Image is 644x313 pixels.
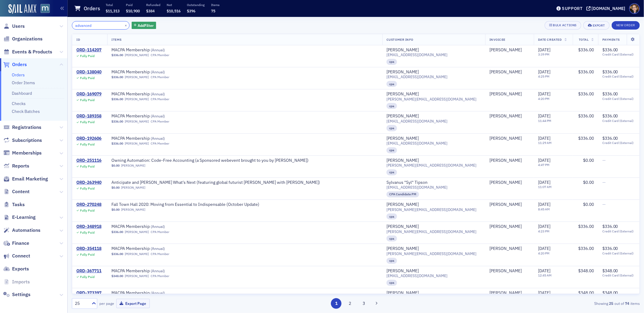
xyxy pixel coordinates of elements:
a: [PERSON_NAME] [489,158,522,163]
a: MACPA Membership (Annual) [111,91,187,97]
span: Total [579,37,589,42]
a: MACPA Membership (Annual) [111,246,187,251]
span: $10,516 [167,8,181,13]
a: [PERSON_NAME] [386,290,419,296]
span: E-Learning [12,214,36,221]
a: Reports [3,163,29,169]
a: [PERSON_NAME] [386,136,419,141]
a: MACPA Membership (Annual) [111,69,187,75]
span: $10,900 [126,8,140,13]
div: Fully Paid [80,98,95,102]
button: Export [583,21,610,30]
div: [PERSON_NAME] [489,180,522,185]
div: CPA Member [151,53,169,57]
div: cpa [386,169,397,175]
span: $336.00 [111,142,123,145]
span: $336.00 [111,97,123,101]
span: Organizations [12,36,43,42]
span: Syl Tipson [489,180,530,185]
a: [PERSON_NAME] [125,75,149,79]
a: ORD-354118 [76,246,101,251]
span: Dorothy Martin [489,246,530,251]
a: Email Marketing [3,176,48,182]
div: [PERSON_NAME] [489,136,522,141]
span: Anticipate and Reimagine What’s Next (featuring global futurist Daniel Burrus with Tom Hood) [111,180,320,185]
div: [PERSON_NAME] [489,47,522,53]
span: [DATE] [538,224,550,229]
div: ORD-373397 [76,290,101,296]
div: Fully Paid [80,231,95,235]
p: Refunded [146,3,160,7]
a: MACPA Membership (Annual) [111,224,187,229]
div: CPA Member [151,230,169,234]
span: MACPA Membership [111,47,187,53]
a: [PERSON_NAME] [125,53,149,57]
a: [PERSON_NAME] [489,246,522,251]
button: Bulk Actions [545,21,581,30]
span: [DATE] [538,113,550,119]
span: $336.00 [578,113,594,119]
a: [PERSON_NAME] [121,164,145,168]
span: MACPA Membership [111,69,187,75]
button: 3 [358,298,369,309]
time: 4:25 PM [538,74,549,78]
span: Content [12,188,30,195]
a: [PERSON_NAME] [386,202,419,207]
span: [EMAIL_ADDRESS][DOMAIN_NAME] [386,119,447,123]
div: cpa [386,103,397,109]
div: CPA Member [151,142,169,145]
a: ORD-251116 [76,158,101,163]
span: MACPA Membership [111,224,187,229]
span: Automations [12,227,40,234]
span: [EMAIL_ADDRESS][DOMAIN_NAME] [386,141,447,145]
span: [PERSON_NAME][EMAIL_ADDRESS][DOMAIN_NAME] [386,251,476,256]
span: $0.00 [111,208,120,212]
span: Imports [12,279,30,285]
span: $336.00 [602,69,618,75]
a: [PERSON_NAME] [121,208,145,212]
div: [PERSON_NAME] [386,113,419,119]
a: Registrations [3,124,41,131]
div: Export [593,24,605,27]
a: [PERSON_NAME] [386,246,419,251]
a: [PERSON_NAME] [386,91,419,97]
span: Dorothy Martin [489,202,530,207]
a: ORD-189358 [76,113,101,119]
span: MACPA Membership [111,91,187,97]
a: ORD-348918 [76,224,101,229]
span: [PERSON_NAME][EMAIL_ADDRESS][DOMAIN_NAME] [386,97,476,101]
span: $336.00 [578,224,594,229]
div: [PERSON_NAME] [386,47,419,53]
span: Owning Automation: Code-Free Accounting (a Sponsored webevent brought to you by Xero) [111,158,309,163]
p: Outstanding [187,3,205,7]
div: cpa [386,125,397,131]
span: ( Annual ) [151,246,165,251]
div: Bulk Actions [553,24,577,27]
div: [DOMAIN_NAME] [592,6,626,11]
span: Profile [629,3,640,14]
time: 4:23 PM [538,229,549,233]
div: [PERSON_NAME] [489,91,522,97]
a: [PERSON_NAME] [489,113,522,119]
a: [PERSON_NAME] [125,120,149,123]
span: Dorothy Martin [489,224,530,229]
p: Items [211,3,219,7]
span: Orders [12,61,27,68]
span: [EMAIL_ADDRESS][DOMAIN_NAME] [386,53,447,57]
div: Support [562,6,583,11]
a: Tasks [3,201,25,208]
a: Anticipate and [PERSON_NAME] What’s Next (featuring global futurist [PERSON_NAME] with [PERSON_NA... [111,180,320,185]
span: Email Marketing [12,176,48,182]
span: [EMAIL_ADDRESS][DOMAIN_NAME] [386,75,447,79]
a: E-Learning [3,214,36,221]
span: Settings [12,291,30,298]
span: $336.00 [111,53,123,57]
span: $11,313 [106,8,120,13]
h1: Orders [84,5,100,12]
div: [PERSON_NAME] [386,158,419,163]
